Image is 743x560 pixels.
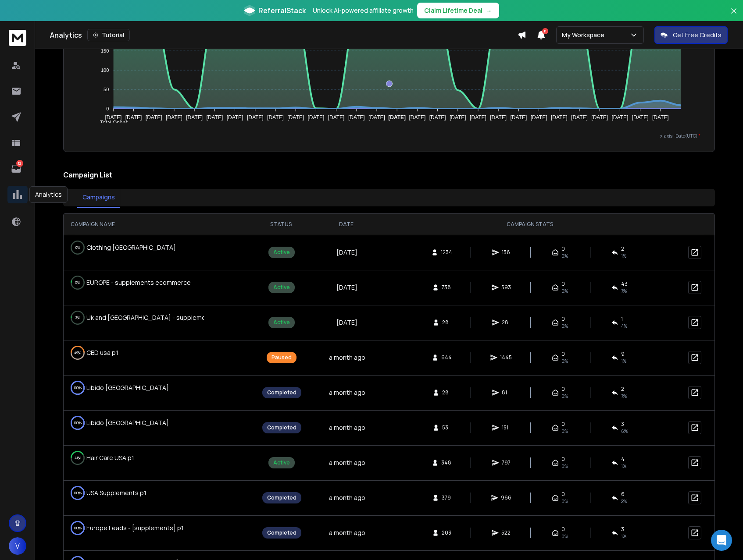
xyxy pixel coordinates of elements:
span: 797 [502,459,511,466]
button: V [9,537,26,555]
th: CAMPAIGN NAME [64,214,247,235]
tspan: [DATE] [125,114,142,121]
span: 1 % [621,358,626,365]
p: Get Free Credits [673,31,722,39]
tspan: [DATE] [145,114,162,121]
div: Completed [262,387,301,398]
div: Active [268,282,295,293]
span: 0% [561,358,568,365]
div: Completed [262,527,301,539]
button: Tutorial [87,29,130,41]
span: 136 [502,249,511,256]
span: 522 [501,529,511,536]
p: 100 % [74,383,82,392]
span: 379 [442,494,451,501]
span: → [486,6,492,15]
th: CAMPAIGN STATS [378,214,681,235]
tspan: [DATE] [470,114,486,121]
td: Libido [GEOGRAPHIC_DATA] [64,376,204,400]
td: a month ago [314,480,378,515]
tspan: [DATE] [267,114,284,121]
span: 7 % [621,393,627,400]
td: Libido [GEOGRAPHIC_DATA] [64,411,204,435]
span: 6 [621,491,625,498]
div: Completed [262,492,301,503]
span: 0% [561,393,568,400]
span: 43 [621,280,628,287]
span: 203 [442,529,451,536]
tspan: [DATE] [571,114,588,121]
p: 100 % [74,418,82,427]
p: 49 % [74,348,81,357]
button: Claim Lifetime Deal→ [417,3,499,18]
span: 4 % [621,323,627,330]
td: a month ago [314,445,378,480]
div: Active [268,457,295,468]
tspan: [DATE] [348,114,364,121]
span: 0 [561,386,565,393]
span: 966 [501,494,511,501]
div: Analytics [50,29,518,41]
span: 1 % [621,252,626,259]
tspan: [DATE] [510,114,527,121]
span: 3 [621,526,624,533]
span: 53 [442,424,451,431]
span: 2 % [621,498,627,505]
tspan: [DATE] [652,114,668,121]
p: Unlock AI-powered affiliate growth [313,6,414,15]
tspan: [DATE] [409,114,425,121]
tspan: [DATE] [186,114,203,121]
div: Analytics [29,186,68,203]
th: STATUS [247,214,314,235]
span: 0 [561,315,565,323]
span: 0 [561,245,565,252]
tspan: [DATE] [105,114,121,121]
td: Uk and [GEOGRAPHIC_DATA] - supplements [64,305,204,330]
span: 11 [542,28,548,34]
span: 81 [502,389,511,396]
p: x-axis : Date(UTC) [78,133,700,139]
td: Hair Care USA p1 [64,446,204,470]
p: 41 % [75,454,81,462]
span: 28 [442,389,451,396]
span: 151 [502,424,511,431]
span: 1 % [621,463,626,470]
h2: Campaign List [63,170,715,180]
tspan: [DATE] [287,114,304,121]
td: CBD usa p1 [64,340,204,365]
span: 28 [442,319,451,326]
span: 4 [621,456,625,463]
tspan: [DATE] [328,114,344,121]
button: Campaigns [77,188,120,208]
tspan: [DATE] [530,114,547,121]
tspan: [DATE] [226,114,243,121]
tspan: [DATE] [611,114,628,121]
button: Close banner [728,5,739,26]
span: 0 [561,491,565,498]
a: 12 [7,160,25,177]
p: 100 % [74,489,82,497]
td: [DATE] [314,305,378,340]
tspan: [DATE] [490,114,507,121]
span: 1 % [621,533,626,540]
td: a month ago [314,410,378,445]
div: Active [268,317,295,328]
span: 0 [561,280,565,287]
div: Paused [267,352,296,363]
span: 0% [561,498,568,505]
td: Europe Leads - [supplements] p1 [64,516,204,540]
p: 0 % [75,243,80,252]
td: Clothing [GEOGRAPHIC_DATA] [64,235,204,260]
tspan: [DATE] [388,114,406,121]
span: 738 [442,284,451,291]
span: 0% [561,463,568,470]
td: [DATE] [314,270,378,305]
tspan: [DATE] [307,114,324,121]
span: 0% [561,533,568,540]
button: Get Free Credits [654,26,728,44]
td: a month ago [314,515,378,550]
tspan: [DATE] [449,114,466,121]
span: 28 [502,319,511,326]
span: 7 % [621,287,627,294]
